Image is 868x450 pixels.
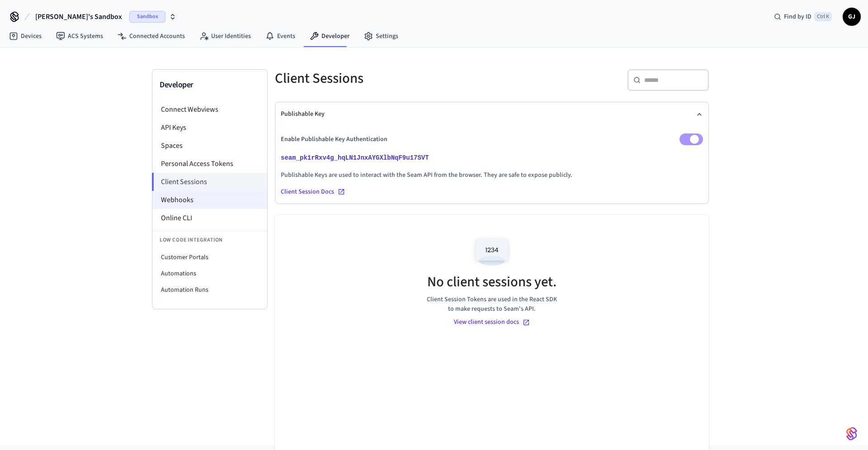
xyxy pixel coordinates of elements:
[424,295,560,314] span: Client Session Tokens are used in the React SDK to make requests to Seam's API.
[49,28,110,44] a: ACS Systems
[2,28,49,44] a: Devices
[275,69,486,88] h5: Client Sessions
[110,28,192,44] a: Connected Accounts
[258,28,302,44] a: Events
[281,126,703,204] div: Publishable Key
[35,11,122,22] span: [PERSON_NAME]'s Sandbox
[152,282,267,298] li: Automation Runs
[302,28,357,44] a: Developer
[844,9,860,25] span: GJ
[472,233,512,271] img: Access Codes Empty State
[152,118,267,137] li: API Keys
[129,11,165,23] span: Sandbox
[152,155,267,173] li: Personal Access Tokens
[152,100,267,118] li: Connect Webviews
[281,171,703,180] p: Publishable Keys are used to interact with the Seam API from the browser. They are safe to expose...
[281,187,703,196] a: Client Session Docs
[843,8,861,26] button: GJ
[152,249,267,265] li: Customer Portals
[454,317,530,327] a: View client session docs
[192,28,258,44] a: User Identities
[767,9,839,25] div: Find by IDCtrl K
[357,28,406,44] a: Settings
[784,12,811,21] span: Find by ID
[152,137,267,155] li: Spaces
[279,152,438,163] button: seam_pk1rRxv4g_hqLN1JnxAYGXlbNqF9u17SVT
[281,102,703,126] button: Publishable Key
[814,12,832,21] span: Ctrl K
[160,79,260,91] h3: Developer
[152,191,267,209] li: Webhooks
[152,265,267,282] li: Automations
[846,426,857,441] img: SeamLogoGradient.69752ec5.svg
[152,173,267,191] li: Client Sessions
[152,209,267,227] li: Online CLI
[152,231,267,249] li: Low Code Integration
[427,273,557,291] h5: No client sessions yet.
[281,135,387,144] p: Enable Publishable Key Authentication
